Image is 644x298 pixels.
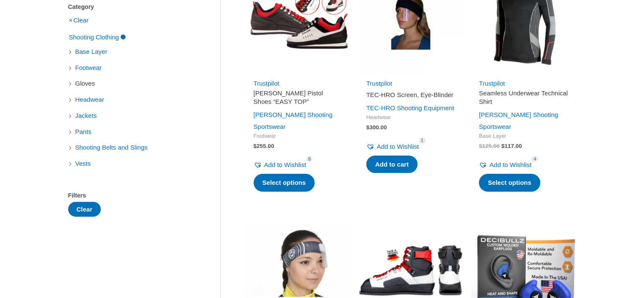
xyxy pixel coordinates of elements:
a: [PERSON_NAME] Pistol Shoes “EASY TOP” [254,89,343,109]
span: Footwear [75,61,103,75]
span: Footwear [254,133,343,140]
span: Gloves [75,76,96,91]
bdi: 300.00 [366,124,387,131]
div: Category [68,1,195,13]
h2: Seamless Underwear Technical Shirt [479,89,568,106]
span: Shooting Belts and Slings [75,140,149,155]
bdi: 255.00 [254,143,274,149]
div: Filters [68,189,195,202]
bdi: 117.00 [501,143,522,149]
a: Select options for “Seamless Underwear Technical Shirt” [479,174,540,192]
a: Headwear [75,95,105,103]
a: Pants [75,128,92,135]
a: Add to Wishlist [254,159,306,171]
span: 8 [306,156,313,162]
a: TEC-HRO Screen, Eye-Blinder [366,91,455,102]
span: Vests [75,156,92,171]
a: Gloves [75,79,96,86]
a: Vests [75,159,92,167]
span: Base Layer [75,45,108,59]
span: Add to Wishlist [264,161,306,168]
a: Jackets [75,111,98,119]
span: $ [254,143,257,149]
a: Trustpilot [366,80,392,87]
a: [PERSON_NAME] Shooting Sportswear [479,111,558,130]
a: Trustpilot [254,80,279,87]
span: Pants [75,125,92,139]
a: Trustpilot [479,80,505,87]
a: Base Layer [75,47,108,55]
a: Shooting Clothing [68,33,127,40]
span: 4 [531,156,538,162]
span: $ [501,143,505,149]
a: Add to Wishlist [366,141,419,153]
span: Headwear [75,92,105,107]
a: Clear [73,17,88,24]
a: TEC-HRO Shooting Equipment [366,104,454,111]
span: Shooting Clothing [68,30,120,45]
span: Headwear [366,114,455,121]
span: Jackets [75,109,98,123]
a: Select options for “SAUER Pistol Shoes "EASY TOP"” [254,174,315,192]
a: Seamless Underwear Technical Shirt [479,89,568,109]
bdi: 125.00 [479,143,500,149]
a: [PERSON_NAME] Shooting Sportswear [254,111,333,130]
span: Add to Wishlist [377,143,419,150]
span: $ [479,143,482,149]
span: Add to Wishlist [489,161,531,168]
span: $ [366,124,370,131]
span: Base Layer [479,133,568,140]
button: Clear [68,202,101,217]
h2: TEC-HRO Screen, Eye-Blinder [366,91,455,99]
h2: [PERSON_NAME] Pistol Shoes “EASY TOP” [254,89,343,106]
a: Add to cart: “TEC-HRO Screen, Eye-Blinder” [366,156,417,173]
span: 1 [419,137,426,144]
a: Shooting Belts and Slings [75,143,149,150]
a: Footwear [75,64,103,71]
a: Add to Wishlist [479,159,531,171]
